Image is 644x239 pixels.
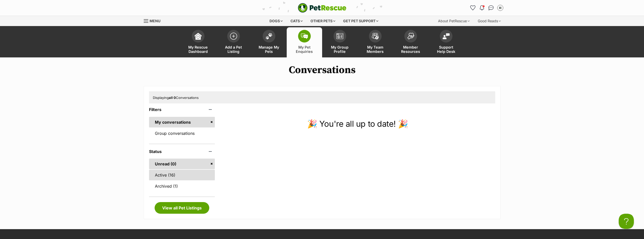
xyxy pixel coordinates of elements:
[169,96,176,100] strong: all 0
[399,45,422,54] span: Member Resources
[336,33,343,39] img: group-profile-icon-3fa3cf56718a62981997c0bc7e787c4b2cf8bcc04b72c1350f741eb67cf2f40e.svg
[469,4,504,12] ul: Account quick links
[195,33,202,40] img: dashboard-icon-eb2f2d2d3e046f16d808141f083e7271f6b2e854fb5c12c21221c1fb7104beca.svg
[150,19,160,23] span: Menu
[251,27,287,57] a: Manage My Pets
[301,33,308,39] img: pet-enquiries-icon-7e3ad2cf08bfb03b45e93fb7055b45f3efa6380592205ae92323e6603595dc1f.svg
[155,202,209,214] a: View all Pet Listings
[322,27,358,57] a: My Group Profile
[216,27,251,57] a: Add a Pet Listing
[287,16,306,26] div: Cats
[266,16,286,26] div: Dogs
[480,5,484,10] img: notifications-46538b983faf8c2785f20acdc204bb7945ddae34d4c08c2a6579f10ce5e182be.svg
[149,149,215,154] header: Status
[496,4,504,12] button: My account
[293,45,316,54] span: My Pet Enquiries
[265,33,273,39] img: manage-my-pets-icon-02211641906a0b7f246fdf0571729dbe1e7629f14944591b6c1af311fb30b64b.svg
[149,159,215,169] a: Unread (0)
[149,107,215,112] header: Filters
[443,33,450,39] img: help-desk-icon-fdf02630f3aa405de69fd3d07c3f3aa587a6932b1a1747fa1d2bba05be0121f9.svg
[187,45,210,54] span: My Rescue Dashboard
[372,33,379,39] img: team-members-icon-5396bd8760b3fe7c0b43da4ab00e1e3bb1a5d9ba89233759b79545d2d3fc5d0d.svg
[434,16,473,26] div: About PetRescue
[298,3,346,13] a: PetRescue
[358,27,393,57] a: My Team Members
[149,117,215,127] a: My conversations
[258,45,280,54] span: Manage My Pets
[478,4,486,12] button: Notifications
[393,27,428,57] a: Member Resources
[407,33,414,39] img: member-resources-icon-8e73f808a243e03378d46382f2149f9095a855e16c252ad45f914b54edf8863c.svg
[328,45,351,54] span: My Group Profile
[428,27,464,57] a: Support Help Desk
[220,118,495,130] p: 🎉 You're all up to date! 🎉
[149,181,215,191] a: Archived (1)
[619,214,634,229] iframe: Help Scout Beacon - Open
[487,4,495,12] a: Conversations
[298,3,346,13] img: logo-e224e6f780fb5917bec1dbf3a21bbac754714ae5b6737aabdf751b685950b380.svg
[469,4,477,12] a: Favourites
[498,5,503,10] img: Out of the Woods Administrator profile pic
[474,16,504,26] div: Good Reads
[149,170,215,180] a: Active (16)
[287,27,322,57] a: My Pet Enquiries
[307,16,339,26] div: Other pets
[144,16,164,25] a: Menu
[180,27,216,57] a: My Rescue Dashboard
[153,96,199,100] span: Displaying Conversations
[364,45,387,54] span: My Team Members
[340,16,382,26] div: Get pet support
[435,45,458,54] span: Support Help Desk
[488,5,494,10] img: chat-41dd97257d64d25036548639549fe6c8038ab92f7586957e7f3b1b290dea8141.svg
[222,45,245,54] span: Add a Pet Listing
[230,33,237,40] img: add-pet-listing-icon-0afa8454b4691262ce3f59096e99ab1cd57d4a30225e0717b998d2c9b9846f56.svg
[149,128,215,139] a: Group conversations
